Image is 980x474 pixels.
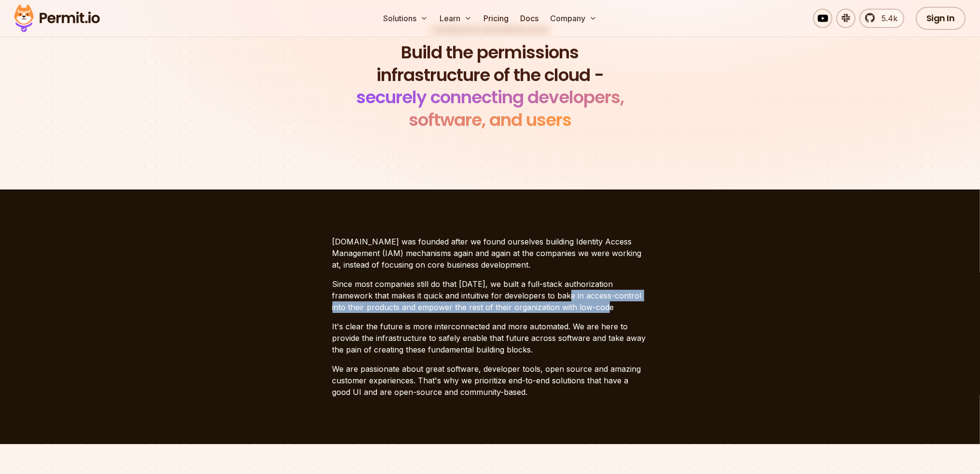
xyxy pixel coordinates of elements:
p: We are passionate about great software, developer tools, open source and amazing customer experie... [332,363,648,398]
p: It's clear the future is more interconnected and more automated. We are here to provide the infra... [332,321,648,355]
span: securely connecting developers, software, and users [356,85,624,132]
a: Sign In [916,7,966,30]
button: Company [546,9,601,28]
a: Docs [516,9,542,28]
p: Since most companies still do that [DATE], we built a full-stack authorization framework that mak... [332,278,648,313]
span: 5.4k [876,13,897,24]
h1: Build the permissions infrastructure of the cloud - [343,41,637,132]
img: Permit logo [10,2,104,35]
p: [DOMAIN_NAME] was founded after we found ourselves building Identity Access Management (IAM) mech... [332,236,648,271]
a: Pricing [480,9,512,28]
a: 5.4k [859,9,904,28]
button: Learn [436,9,476,28]
button: Solutions [379,9,432,28]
